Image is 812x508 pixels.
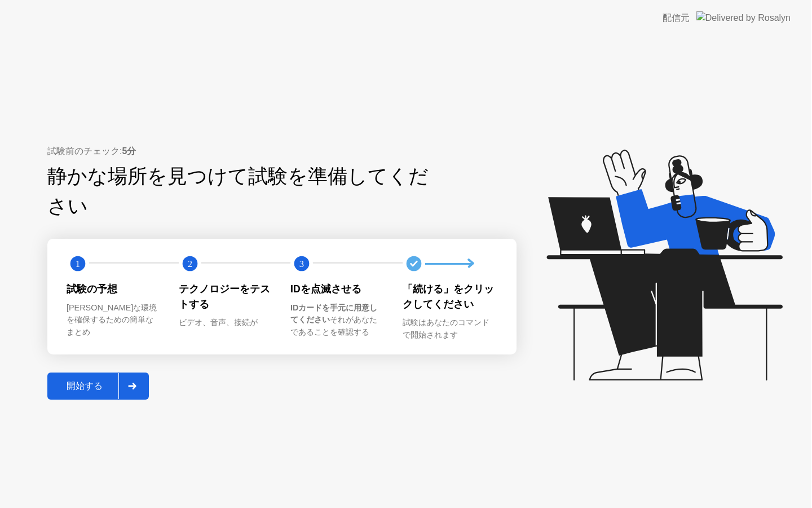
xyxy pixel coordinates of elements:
div: 試験の予想 [67,282,161,296]
text: 3 [299,259,304,269]
div: それがあなたであることを確認する [290,302,385,339]
img: Delivered by Rosalyn [696,11,791,24]
button: 開始する [47,373,149,400]
div: 試験前のチェック: [47,144,517,158]
div: 静かな場所を見つけて試験を準備してください [47,161,445,221]
div: IDを点滅させる [290,282,385,296]
div: 配信元 [663,11,690,25]
text: 1 [76,259,80,269]
b: 5分 [122,146,136,156]
div: ビデオ、音声、接続が [179,317,273,329]
b: IDカードを手元に用意してください [290,303,377,325]
div: 「続ける」をクリックしてください [403,282,497,312]
div: テクノロジーをテストする [179,282,273,312]
div: 開始する [51,380,118,392]
text: 2 [187,259,192,269]
div: 試験はあなたのコマンドで開始されます [403,317,497,341]
div: [PERSON_NAME]な環境を確保するための簡単なまとめ [67,302,161,339]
